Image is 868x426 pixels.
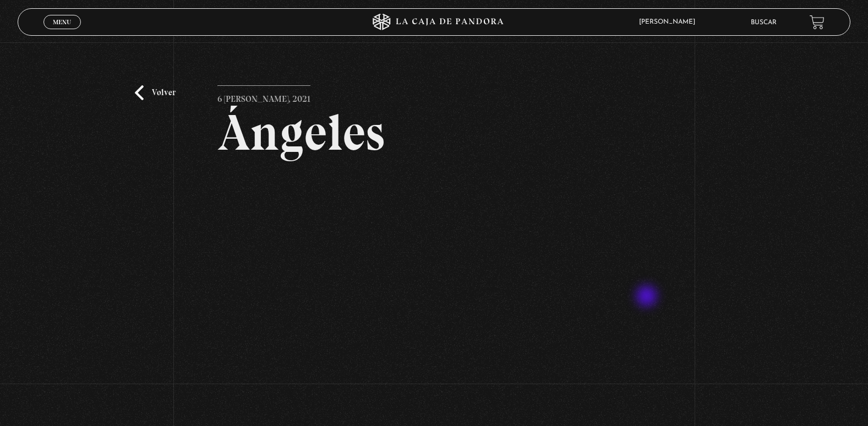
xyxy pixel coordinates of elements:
[217,107,651,158] h2: Ángeles
[217,85,310,107] p: 6 [PERSON_NAME], 2021
[135,85,176,100] a: Volver
[751,19,777,26] a: Buscar
[50,28,75,36] span: Cerrar
[810,15,825,30] a: View your shopping cart
[634,19,706,25] span: [PERSON_NAME]
[53,19,71,25] span: Menu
